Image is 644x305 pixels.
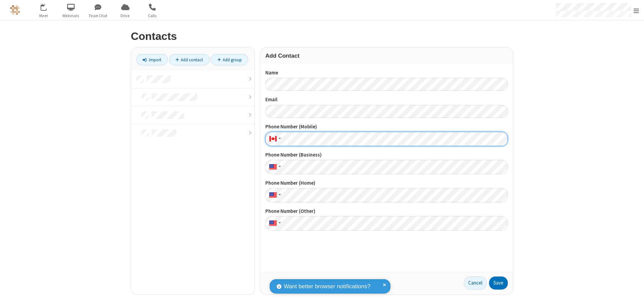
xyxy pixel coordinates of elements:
div: 12 [44,4,50,9]
h3: Add Contact [265,53,508,59]
div: United States: + 1 [265,216,283,231]
iframe: Chat [627,288,639,300]
a: Add contact [169,54,210,65]
label: Email [265,96,508,104]
label: Phone Number (Business) [265,151,508,159]
label: Phone Number (Other) [265,207,508,215]
span: Calls [140,13,165,19]
div: United States: + 1 [265,160,283,174]
label: Phone Number (Mobile) [265,123,508,131]
a: Import [136,54,168,65]
label: Phone Number (Home) [265,179,508,187]
div: United States: + 1 [265,188,283,202]
button: Save [489,277,508,290]
span: Webinars [58,13,84,19]
span: Team Chat [86,13,111,19]
a: Cancel [464,277,487,290]
h2: Contacts [131,30,513,42]
div: Canada: + 1 [265,132,283,146]
span: Drive [113,13,138,19]
img: QA Selenium DO NOT DELETE OR CHANGE [10,5,20,15]
span: Meet [31,13,56,19]
label: Name [265,69,508,77]
a: Add group [211,54,248,65]
span: Want better browser notifications? [284,282,370,291]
